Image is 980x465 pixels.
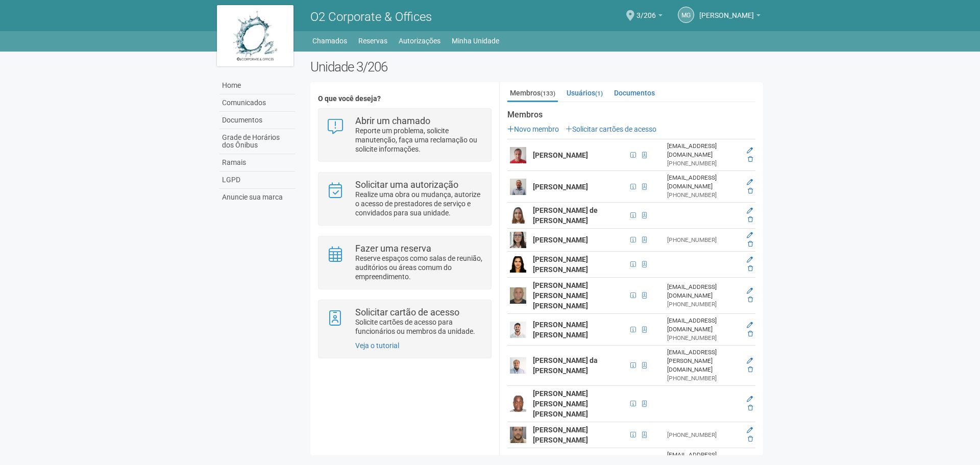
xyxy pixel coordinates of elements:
a: Editar membro [747,207,753,214]
img: logo.jpg [217,5,293,66]
strong: [PERSON_NAME] [533,151,588,159]
a: Documentos [611,85,657,101]
strong: Solicitar cartão de acesso [355,307,459,317]
a: Fazer uma reserva Reserve espaços como salas de reunião, auditórios ou áreas comum do empreendime... [326,244,483,281]
strong: [PERSON_NAME] [PERSON_NAME] [533,321,588,339]
a: Excluir membro [748,404,753,411]
div: [PHONE_NUMBER] [667,236,741,244]
strong: Solicitar uma autorização [355,179,458,190]
a: Solicitar uma autorização Realize uma obra ou mudança, autorize o acesso de prestadores de serviç... [326,180,483,217]
small: (1) [595,90,603,97]
img: user.png [510,357,526,374]
a: Excluir membro [748,330,753,337]
a: Excluir membro [748,187,753,194]
a: Comunicados [219,94,295,112]
a: Anuncie sua marca [219,189,295,206]
p: Reporte um problema, solicite manutenção, faça uma reclamação ou solicite informações. [355,126,483,154]
strong: Membros [507,110,755,119]
img: user.png [510,396,526,412]
img: user.png [510,232,526,248]
a: Editar membro [747,396,753,403]
strong: [PERSON_NAME] [PERSON_NAME] [PERSON_NAME] [533,281,588,310]
a: MG [678,7,694,23]
div: [EMAIL_ADDRESS][DOMAIN_NAME] [667,316,741,334]
strong: [PERSON_NAME] [PERSON_NAME] [PERSON_NAME] [533,389,588,418]
strong: Abrir um chamado [355,115,430,126]
a: Excluir membro [748,435,753,443]
a: [PERSON_NAME] [699,13,761,21]
div: [PHONE_NUMBER] [667,300,741,309]
span: 3/206 [636,2,656,19]
div: [EMAIL_ADDRESS][DOMAIN_NAME] [667,174,741,191]
a: Reservas [358,34,387,48]
a: Ramais [219,154,295,172]
a: Home [219,77,295,94]
a: Chamados [312,34,347,48]
strong: [PERSON_NAME] [533,236,588,244]
strong: [PERSON_NAME] [PERSON_NAME] [533,426,588,444]
p: Realize uma obra ou mudança, autorize o acesso de prestadores de serviço e convidados para sua un... [355,190,483,217]
div: [PHONE_NUMBER] [667,334,741,342]
a: Editar membro [747,147,753,154]
a: Excluir membro [748,265,753,272]
a: Solicitar cartões de acesso [566,125,656,133]
a: Minha Unidade [452,34,499,48]
strong: Fazer uma reserva [355,243,431,254]
a: Solicitar cartão de acesso Solicite cartões de acesso para funcionários ou membros da unidade. [326,308,483,336]
div: [EMAIL_ADDRESS][DOMAIN_NAME] [667,142,741,159]
div: [PHONE_NUMBER] [667,431,741,439]
div: [EMAIL_ADDRESS][PERSON_NAME][DOMAIN_NAME] [667,348,741,374]
img: user.png [510,207,526,224]
strong: [PERSON_NAME] da [PERSON_NAME] [533,356,598,375]
a: Usuários(1) [564,85,605,101]
h2: Unidade 3/206 [310,59,763,75]
strong: [PERSON_NAME] de [PERSON_NAME] [533,206,598,225]
a: Veja o tutorial [355,341,399,350]
a: Excluir membro [748,366,753,373]
img: user.png [510,179,526,195]
a: Excluir membro [748,296,753,303]
a: Editar membro [747,427,753,434]
a: Editar membro [747,322,753,329]
h4: O que você deseja? [318,95,491,103]
img: user.png [510,287,526,304]
a: Autorizações [399,34,440,48]
img: user.png [510,256,526,273]
p: Solicite cartões de acesso para funcionários ou membros da unidade. [355,317,483,336]
img: user.png [510,322,526,338]
small: (133) [541,90,555,97]
a: Documentos [219,112,295,129]
div: [PHONE_NUMBER] [667,159,741,168]
a: Editar membro [747,179,753,186]
a: Editar membro [747,232,753,239]
a: Editar membro [747,287,753,295]
div: [PHONE_NUMBER] [667,191,741,200]
a: 3/206 [636,13,663,21]
a: Excluir membro [748,156,753,163]
div: [PHONE_NUMBER] [667,374,741,383]
div: [EMAIL_ADDRESS][DOMAIN_NAME] [667,283,741,300]
img: user.png [510,427,526,443]
a: LGPD [219,172,295,189]
a: Abrir um chamado Reporte um problema, solicite manutenção, faça uma reclamação ou solicite inform... [326,116,483,154]
a: Excluir membro [748,240,753,248]
p: Reserve espaços como salas de reunião, auditórios ou áreas comum do empreendimento. [355,254,483,281]
a: Excluir membro [748,216,753,223]
span: O2 Corporate & Offices [310,10,432,24]
a: Membros(133) [507,85,558,102]
a: Editar membro [747,256,753,263]
strong: [PERSON_NAME] [533,183,588,191]
a: Novo membro [507,125,559,133]
img: user.png [510,147,526,163]
a: Editar membro [747,357,753,364]
span: Monica Guedes [699,2,754,19]
strong: [PERSON_NAME] [PERSON_NAME] [533,255,588,274]
a: Grade de Horários dos Ônibus [219,129,295,154]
